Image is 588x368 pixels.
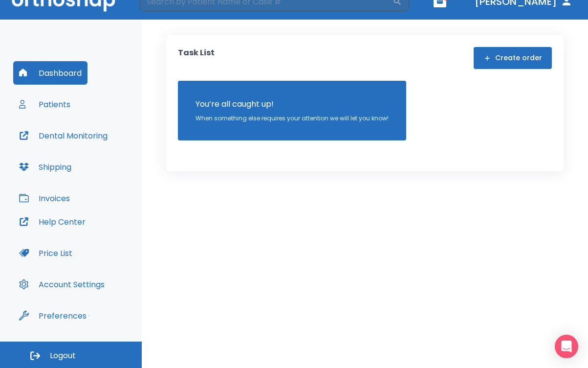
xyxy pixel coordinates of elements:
[13,210,91,233] button: Help Center
[13,186,76,210] button: Invoices
[13,241,78,265] button: Price List
[13,124,113,147] button: Dental Monitoring
[196,98,389,110] p: You’re all caught up!
[178,47,215,69] p: Task List
[85,311,93,320] div: Tooltip anchor
[13,155,77,179] button: Shipping
[50,350,76,361] span: Logout
[13,273,110,296] button: Account Settings
[13,304,92,327] button: Preferences
[555,335,578,358] div: Open Intercom Messenger
[13,61,87,85] button: Dashboard
[196,114,389,123] p: When something else requires your attention we will let you know!
[13,92,76,116] button: Patients
[474,47,552,69] button: Create order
